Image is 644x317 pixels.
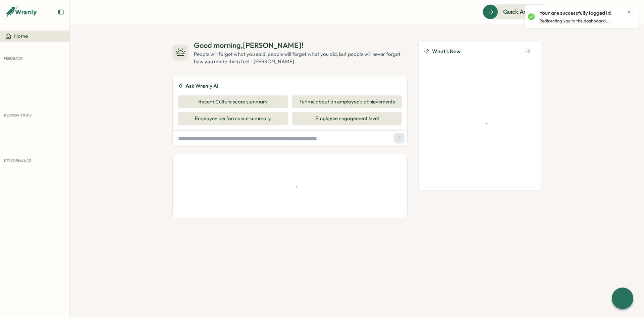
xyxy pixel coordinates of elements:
span: Home [14,33,28,39]
button: Employee engagement level [292,112,402,125]
button: Expand sidebar [57,9,64,15]
span: Quick Actions [503,7,540,16]
span: Ask Wrenly AI [185,82,218,90]
button: Quick Actions [483,4,549,19]
button: Tell me about an employee's achievements [292,95,402,108]
span: What's New [432,47,461,56]
div: Good morning , [PERSON_NAME] ! [194,40,408,51]
div: People will forget what you said, people will forget what you did, but people will never forget h... [194,51,408,65]
button: Close notification [627,9,632,15]
button: Recent Culture score summary [178,95,288,108]
p: Your are successfully logged in! [539,9,611,17]
button: Employee performance summary [178,112,288,125]
p: Redirecting you to the dashboard... [539,18,610,24]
